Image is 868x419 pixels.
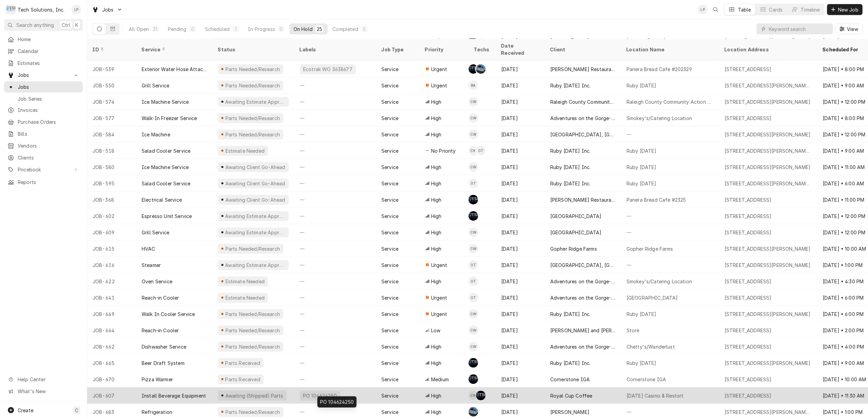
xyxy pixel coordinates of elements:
[294,306,376,322] div: —
[4,177,83,188] a: Reports
[476,64,486,74] div: JP
[294,257,376,273] div: —
[725,66,772,73] div: [STREET_ADDRESS]
[381,98,398,105] div: Service
[496,126,545,143] div: [DATE]
[142,294,179,301] div: Reach-in Cooler
[496,175,545,191] div: [DATE]
[87,306,136,322] div: JOB-649
[18,142,79,149] span: Vendors
[621,224,719,240] div: —
[142,66,207,73] div: Exterior Water Hose Attachments Are Broken
[18,48,79,55] span: Calendar
[469,179,478,188] div: OT
[294,77,376,94] div: —
[381,311,398,318] div: Service
[469,195,478,204] div: SB
[496,143,545,159] div: [DATE]
[627,294,678,301] div: [GEOGRAPHIC_DATA]
[294,143,376,159] div: —
[4,374,83,385] a: Go to Help Center
[18,179,79,186] span: Reports
[4,104,83,116] a: Invoices
[224,213,286,220] div: Awaiting Estimate Approval
[496,289,545,306] div: [DATE]
[18,71,69,79] span: Jobs
[469,276,478,286] div: OT
[725,131,811,138] div: [STREET_ADDRESS][PERSON_NAME]
[18,6,64,13] div: Tech Solutions, Inc.
[469,244,478,253] div: Coleton Wallace's Avatar
[627,311,657,318] div: Ruby [DATE]
[431,131,442,138] span: High
[469,130,478,139] div: Coleton Wallace's Avatar
[332,26,358,33] div: Completed
[738,6,751,13] div: Table
[381,180,398,187] div: Service
[294,126,376,143] div: —
[469,211,478,221] div: Austin Fox's Avatar
[4,81,83,93] a: Jobs
[469,146,478,155] div: Coleton Wallace's Avatar
[4,140,83,151] a: Vendors
[550,213,602,220] div: [GEOGRAPHIC_DATA]
[627,147,657,154] div: Ruby [DATE]
[725,294,772,301] div: [STREET_ADDRESS]
[224,262,286,269] div: Awaiting Estimate Approval
[469,276,478,286] div: Otis Tooley's Avatar
[496,77,545,94] div: [DATE]
[469,195,478,204] div: Shaun Booth's Avatar
[294,224,376,240] div: —
[469,162,478,172] div: CW
[89,4,125,15] a: Go to Jobs
[627,180,657,187] div: Ruby [DATE]
[75,407,78,414] span: C
[469,146,478,155] div: CW
[725,245,811,252] div: [STREET_ADDRESS][PERSON_NAME]
[550,115,616,122] div: Adventures on the Gorge-Aramark Destinations
[294,94,376,110] div: —
[710,4,721,15] button: Open search
[496,306,545,322] div: [DATE]
[550,196,616,203] div: [PERSON_NAME] Restaurant Group
[431,294,447,301] span: Urgent
[550,131,616,138] div: [GEOGRAPHIC_DATA], [GEOGRAPHIC_DATA]
[381,229,398,236] div: Service
[469,293,478,302] div: OT
[837,6,860,13] span: New Job
[550,82,591,89] div: Ruby [DATE] Inc.
[725,82,812,89] div: [STREET_ADDRESS][PERSON_NAME][PERSON_NAME]
[431,98,442,105] span: High
[87,273,136,289] div: JOB-622
[627,196,686,203] div: Panera Bread Cafe #2325
[550,294,616,301] div: Adventures on the Gorge-Aramark Destinations
[4,69,83,81] a: Go to Jobs
[142,213,192,220] div: Espresso Unit Service
[87,77,136,94] div: JOB-550
[87,224,136,240] div: JOB-609
[469,97,478,106] div: CW
[550,164,591,171] div: Ruby [DATE] Inc.
[294,208,376,224] div: —
[381,213,398,220] div: Service
[142,164,189,171] div: Ice Machine Service
[294,273,376,289] div: —
[550,262,616,269] div: [GEOGRAPHIC_DATA], [GEOGRAPHIC_DATA]
[142,98,189,105] div: Ice Machine Service
[469,179,478,188] div: Otis Tooley's Avatar
[496,159,545,175] div: [DATE]
[496,110,545,126] div: [DATE]
[218,46,287,53] div: Status
[469,97,478,106] div: Coleton Wallace's Avatar
[142,245,155,252] div: HVAC
[496,191,545,208] div: [DATE]
[431,262,447,269] span: Urgent
[87,94,136,110] div: JOB-574
[469,113,478,123] div: CW
[469,162,478,172] div: Coleton Wallace's Avatar
[18,106,79,114] span: Invoices
[4,128,83,139] a: Bills
[279,26,283,33] div: 0
[469,325,478,335] div: CW
[4,34,83,45] a: Home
